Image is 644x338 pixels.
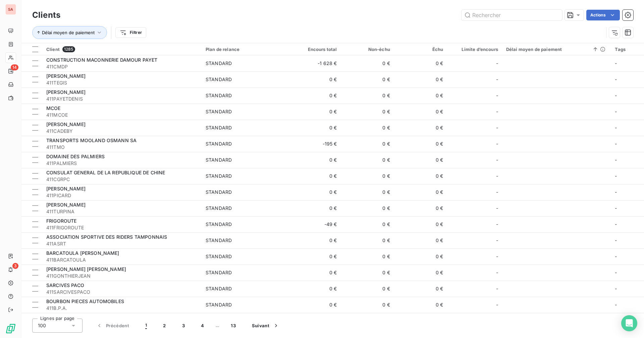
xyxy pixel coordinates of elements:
span: - [496,205,498,212]
td: 0 € [341,232,394,248]
div: STANDARD [206,189,232,195]
span: 411TEGIS [46,79,198,86]
h3: Clients [32,9,60,21]
span: Client [46,47,60,52]
button: Délai moyen de paiement [32,26,107,39]
td: 0 € [394,281,447,297]
span: 411PICARD [46,192,198,199]
span: - [615,173,617,179]
button: 2 [155,319,174,333]
div: Limite d’encours [451,47,498,52]
td: 0 € [288,104,341,120]
td: 0 € [394,313,447,329]
span: - [496,60,498,67]
div: STANDARD [206,205,232,212]
span: - [496,92,498,99]
span: - [615,286,617,291]
div: STANDARD [206,173,232,179]
td: 0 € [394,168,447,184]
td: 0 € [394,88,447,104]
span: [PERSON_NAME] [46,89,86,95]
span: 411FRIGOROUTE [46,224,198,231]
span: 411TMO [46,144,198,151]
td: 0 € [341,152,394,168]
td: 0 € [288,265,341,281]
span: FRIGOROUTE [46,218,77,224]
span: - [496,285,498,292]
div: Plan de relance [206,47,284,52]
div: Non-échu [345,47,390,52]
span: 411PALMIERS [46,160,198,167]
span: 411CADEBY [46,128,198,134]
span: 411MCOE [46,112,198,118]
td: 0 € [288,168,341,184]
div: STANDARD [206,92,232,99]
td: 0 € [394,55,447,71]
td: 0 € [341,184,394,200]
td: 0 € [288,120,341,136]
button: Actions [586,10,620,20]
div: SA [5,4,16,15]
button: 3 [174,319,193,333]
a: 14 [5,66,16,76]
td: 0 € [341,168,394,184]
td: 0 € [341,248,394,265]
span: TRANSPORTS MOOLAND OSMANN SA [46,137,137,143]
td: 0 € [341,297,394,313]
span: - [615,270,617,275]
span: CONSTRUCTION MACONNERIE DAMOUR PAYET [46,57,157,63]
span: - [496,189,498,195]
td: 0 € [394,184,447,200]
span: 411CGRPC [46,176,198,183]
button: Filtrer [115,27,146,38]
td: 0 € [288,297,341,313]
td: 0 € [341,216,394,232]
div: STANDARD [206,237,232,244]
td: 0 € [341,71,394,88]
span: - [615,221,617,227]
input: Rechercher [462,10,562,20]
span: [PERSON_NAME] [46,186,86,191]
span: DOMAINE DES PALMIERS [46,154,105,159]
span: - [496,173,498,179]
span: - [615,125,617,130]
td: 0 € [394,297,447,313]
span: - [615,189,617,195]
div: STANDARD [206,269,232,276]
div: STANDARD [206,301,232,308]
span: ASSOCIATION SPORTIVE DES RIDERS TAMPONNAIS [46,234,167,240]
td: 0 € [394,232,447,248]
td: 0 € [288,232,341,248]
span: 100 [38,322,46,329]
td: 0 € [394,248,447,265]
span: - [496,76,498,83]
span: - [615,141,617,147]
span: - [496,140,498,147]
span: Délai moyen de paiement [42,30,95,35]
td: 0 € [341,120,394,136]
td: 0 € [288,313,341,329]
td: -49 € [288,216,341,232]
div: STANDARD [206,60,232,67]
span: - [615,302,617,307]
td: 0 € [341,88,394,104]
td: 0 € [288,281,341,297]
td: 0 € [341,200,394,216]
span: BOURBON PIECES AUTOMOBILES [46,298,124,304]
span: 3 [12,263,18,269]
td: 0 € [394,216,447,232]
td: 0 € [288,248,341,265]
div: Tags [615,47,640,52]
td: 0 € [394,71,447,88]
button: 4 [193,319,212,333]
span: 14 [11,64,18,70]
span: - [615,109,617,114]
td: 0 € [288,88,341,104]
span: 411B.P.A. [46,305,198,312]
td: 0 € [341,104,394,120]
span: - [615,76,617,82]
span: - [615,253,617,259]
div: STANDARD [206,76,232,83]
div: Délai moyen de paiement [506,47,607,52]
span: SARCIVES PACO [46,282,84,288]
